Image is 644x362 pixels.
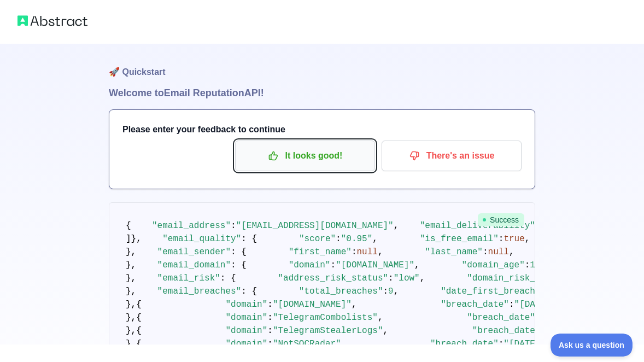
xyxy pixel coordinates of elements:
span: "breach_date" [430,339,499,349]
span: "breach_date" [467,313,535,323]
span: { [126,221,131,231]
span: : [509,300,514,310]
span: "domain" [225,300,267,310]
span: "[DOMAIN_NAME]" [273,300,352,310]
span: "email_address" [152,221,231,231]
h1: Welcome to Email Reputation API! [109,85,535,101]
span: , [378,247,383,257]
span: : { [231,247,247,257]
span: "0.95" [341,234,373,244]
span: 9 [388,287,394,296]
button: There's an issue [382,141,522,171]
p: There's an issue [390,147,513,165]
span: : [330,260,336,270]
span: : [383,287,388,296]
h3: Please enter your feedback to continue [122,123,522,136]
span: , [394,221,399,231]
img: Abstract logo [17,13,87,28]
span: : [267,339,273,349]
span: "is_free_email" [420,234,499,244]
span: "domain_risk_status" [467,273,572,283]
span: : [388,273,394,283]
span: : { [220,273,236,283]
span: 11011 [530,260,556,270]
span: : [499,339,504,349]
span: , [394,287,399,296]
span: : [525,260,530,270]
span: "last_name" [425,247,483,257]
span: "email_quality" [162,234,241,244]
span: "domain" [225,326,267,336]
span: null [488,247,509,257]
span: "[EMAIL_ADDRESS][DOMAIN_NAME]" [236,221,394,231]
span: "email_risk" [157,273,220,283]
span: "date_first_breached" [441,287,551,296]
span: "email_sender" [157,247,231,257]
span: "email_domain" [157,260,231,270]
span: "TelegramStealerLogs" [273,326,383,336]
span: null [356,247,377,257]
span: : [267,313,273,323]
h1: 🚀 Quickstart [109,44,535,85]
span: "score" [299,234,336,244]
span: : [267,326,273,336]
span: "[DATE]" [504,339,546,349]
span: , [341,339,347,349]
span: : { [241,234,257,244]
span: "low" [394,273,420,283]
span: : [483,247,488,257]
span: "total_breaches" [299,287,383,296]
span: : [336,234,341,244]
span: "domain" [289,260,331,270]
iframe: Toggle Customer Support [551,334,633,357]
span: : [231,221,236,231]
span: true [504,234,524,244]
span: , [378,313,383,323]
span: : [267,300,273,310]
span: "breach_date" [441,300,509,310]
span: : { [231,260,247,270]
span: , [525,234,530,244]
span: , [414,260,420,270]
span: "breach_date" [472,326,541,336]
span: "address_risk_status" [278,273,388,283]
span: "TelegramCombolists" [273,313,378,323]
span: : { [241,287,257,296]
span: "[DATE]" [514,300,557,310]
span: : [352,247,357,257]
span: "[DOMAIN_NAME]" [336,260,414,270]
span: "NotSOCRadar" [273,339,341,349]
span: , [372,234,378,244]
span: , [509,247,514,257]
span: , [352,300,357,310]
span: "first_name" [289,247,352,257]
span: "domain_age" [462,260,525,270]
span: "domain" [225,313,267,323]
span: , [420,273,425,283]
span: : [499,234,504,244]
span: "email_deliverability" [420,221,535,231]
span: Success [478,213,524,226]
button: It looks good! [235,141,375,171]
span: "email_breaches" [157,287,242,296]
span: "domain" [225,339,267,349]
span: , [383,326,389,336]
p: It looks good! [243,147,367,165]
